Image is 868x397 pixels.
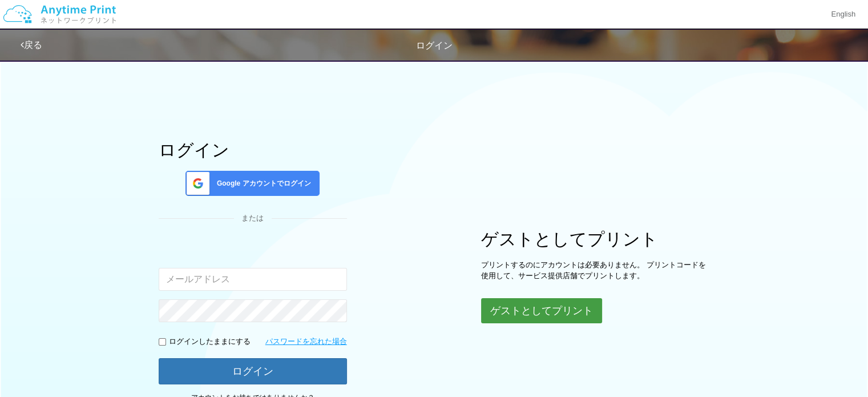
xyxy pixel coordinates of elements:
div: または [159,213,347,224]
input: メールアドレス [159,268,347,291]
p: ログインしたままにする [169,336,251,347]
h1: ログイン [159,141,347,159]
a: 戻る [21,40,42,50]
h1: ゲストとしてプリント [481,230,709,248]
a: パスワードを忘れた場合 [265,336,347,347]
button: ログイン [159,358,347,384]
p: プリントするのにアカウントは必要ありません。 プリントコードを使用して、サービス提供店舗でプリントします。 [481,260,709,281]
span: ログイン [416,41,453,50]
button: ゲストとしてプリント [481,298,602,323]
span: Google アカウントでログイン [212,179,311,189]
